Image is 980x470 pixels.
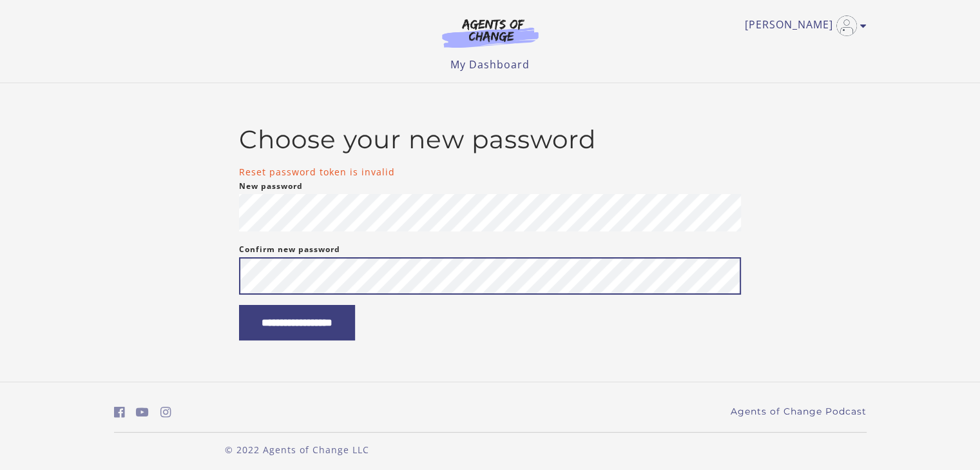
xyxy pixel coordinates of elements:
a: https://www.instagram.com/agentsofchangeprep/ (Open in a new window) [160,403,171,422]
label: Confirm new password [239,242,340,257]
i: https://www.youtube.com/c/AgentsofChangeTestPrepbyMeaganMitchell (Open in a new window) [136,406,149,418]
a: My Dashboard [450,57,530,72]
label: New password [239,179,303,194]
a: https://www.facebook.com/groups/aswbtestprep (Open in a new window) [114,403,125,422]
i: https://www.facebook.com/groups/aswbtestprep (Open in a new window) [114,406,125,418]
li: Reset password token is invalid [239,165,741,179]
h2: Choose your new password [239,124,741,155]
a: Toggle menu [745,15,860,36]
i: https://www.instagram.com/agentsofchangeprep/ (Open in a new window) [160,406,171,418]
p: © 2022 Agents of Change LLC [114,443,480,456]
img: Agents of Change Logo [428,18,552,48]
a: Agents of Change Podcast [731,405,867,418]
a: https://www.youtube.com/c/AgentsofChangeTestPrepbyMeaganMitchell (Open in a new window) [136,403,149,422]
